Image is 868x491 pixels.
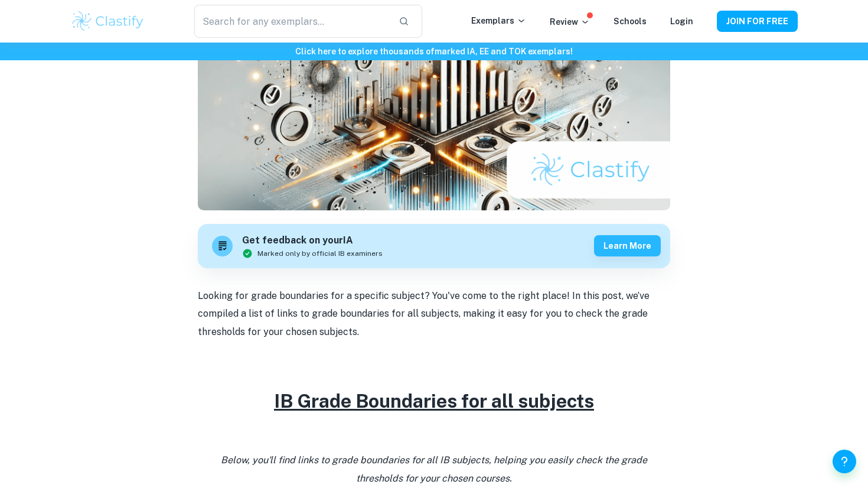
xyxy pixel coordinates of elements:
p: Looking for grade boundaries for a specific subject? You've come to the right place! In this post... [198,287,670,341]
a: Login [670,17,693,26]
img: Clastify logo [70,9,145,33]
button: JOIN FOR FREE [717,11,798,32]
button: Learn more [594,235,661,256]
button: Help and Feedback [833,450,856,473]
i: Below, you'll find links to grade boundaries for all IB subjects, helping you easily check the gr... [221,454,647,483]
a: Get feedback on yourIAMarked only by official IB examinersLearn more [198,224,670,268]
input: Search for any exemplars... [194,5,389,38]
h6: Click here to explore thousands of marked IA, EE and TOK exemplars ! [2,45,866,58]
u: IB Grade Boundaries for all subjects [274,390,594,412]
p: Review [550,15,590,28]
span: Marked only by official IB examiners [257,248,383,259]
h6: Get feedback on your IA [242,233,383,248]
p: Exemplars [471,14,526,27]
a: Schools [614,17,647,26]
